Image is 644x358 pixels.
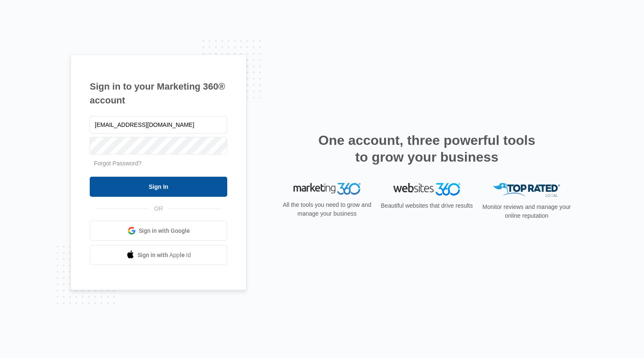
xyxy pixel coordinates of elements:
[90,245,227,265] a: Sign in with Apple Id
[138,251,191,260] span: Sign in with Apple Id
[90,221,227,241] a: Sign in with Google
[139,227,190,235] span: Sign in with Google
[393,183,460,195] img: Websites 360
[493,183,560,197] img: Top Rated Local
[148,204,169,213] span: OR
[90,116,227,134] input: Email
[380,201,474,210] p: Beautiful websites that drive results
[90,177,227,197] input: Sign In
[293,183,361,195] img: Marketing 360
[316,132,538,165] h2: One account, three powerful tools to grow your business
[94,160,142,167] a: Forgot Password?
[90,80,227,107] h1: Sign in to your Marketing 360® account
[480,203,574,220] p: Monitor reviews and manage your online reputation
[280,201,374,218] p: All the tools you need to grow and manage your business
